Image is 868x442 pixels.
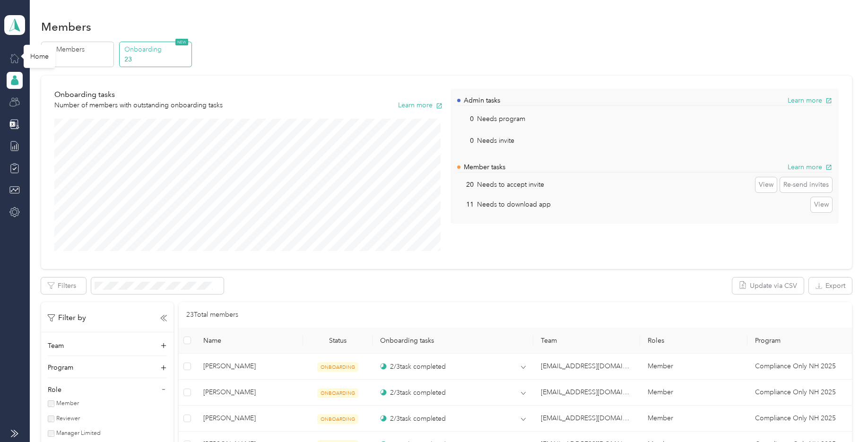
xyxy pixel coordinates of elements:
span: ONBOARDING [317,414,358,424]
th: Status [303,328,373,354]
td: ONBOARDING [303,354,373,380]
p: 20 [457,180,474,190]
span: NEW [175,39,188,45]
span: [PERSON_NAME] [203,413,295,424]
p: Needs to accept invite [477,180,544,190]
span: [PERSON_NAME] [203,361,295,372]
p: Needs program [477,114,525,124]
td: Thomasina Savage [196,354,303,380]
p: 0 [457,114,474,124]
button: Learn more [788,162,832,172]
button: View [811,197,832,212]
td: Member [640,380,747,406]
th: Name [196,328,303,354]
td: Member [640,406,747,432]
td: Tara Mottola [196,380,303,406]
p: Admin tasks [464,95,500,105]
td: Compliance Only NH 2025 [747,406,852,432]
div: 2 / 3 task completed [380,414,446,424]
th: Onboarding tasks [373,328,533,354]
th: Program [747,328,852,354]
p: Onboarding [124,44,189,54]
td: Compliance Only NH 2025 [747,380,852,406]
label: Manager Limited [54,429,101,438]
label: Member [54,399,79,408]
div: 2 / 3 task completed [380,388,446,398]
p: Program [48,363,73,373]
p: Onboarding tasks [54,89,223,101]
td: Compliance Only NH 2025 [747,354,852,380]
div: 2 / 3 task completed [380,362,446,372]
button: Learn more [788,95,832,105]
div: Home [24,44,55,68]
button: Re-send invites [780,177,832,192]
label: Reviewer [54,415,80,423]
p: Number of members with outstanding onboarding tasks [54,100,223,110]
iframe: Everlance-gr Chat Button Frame [815,389,868,442]
button: Learn more [398,100,443,110]
p: 11 [457,199,474,209]
p: Team [48,341,64,351]
td: Member [640,354,747,380]
td: eudora.white@navenhealth.com [533,406,641,432]
p: Needs to download app [477,199,551,209]
button: Update via CSV [732,277,804,294]
th: Roles [640,328,747,354]
span: [PERSON_NAME] [203,387,295,398]
th: Team [533,328,641,354]
p: 23 [124,54,189,64]
span: ONBOARDING [317,362,358,372]
p: Needs invite [477,136,514,146]
p: 32 [47,54,111,64]
td: ONBOARDING [303,406,373,432]
h1: Members [41,22,91,32]
span: ONBOARDING [317,388,358,398]
button: View [755,177,777,192]
p: Member tasks [464,162,505,172]
p: 23 Total members [186,310,238,320]
p: Filter by [48,312,86,324]
td: Dana Freels [196,406,303,432]
span: Name [203,337,295,345]
p: 0 [457,136,474,146]
td: ONBOARDING [303,380,373,406]
td: eudora.white@navenhealth.com [533,380,641,406]
td: eudora.white@navenhealth.com [533,354,641,380]
p: Role [48,385,61,395]
button: Filters [41,277,86,294]
p: All Members [47,44,111,54]
button: Export [809,277,852,294]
